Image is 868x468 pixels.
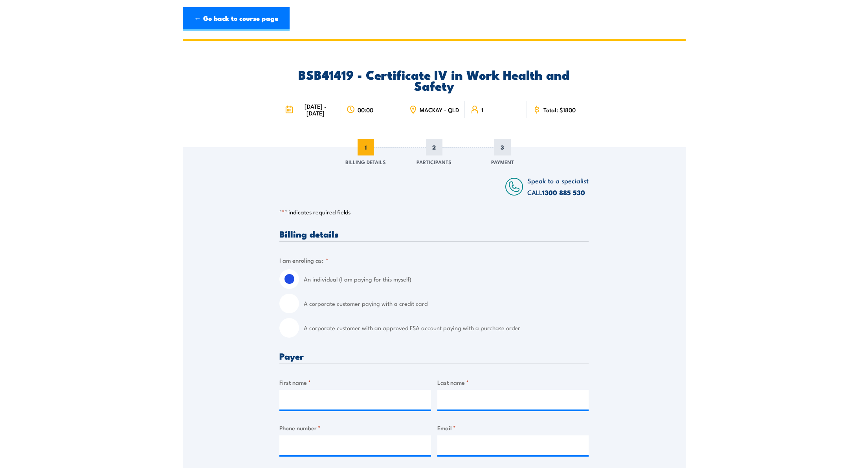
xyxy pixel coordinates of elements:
span: 3 [494,139,511,155]
p: " " indicates required fields [279,208,589,216]
h2: BSB41419 - Certificate IV in Work Health and Safety [279,69,589,91]
label: Last name [437,378,589,387]
label: A corporate customer with an approved FSA account paying with a purchase order [304,318,589,338]
span: Participants [417,158,451,166]
label: Phone number [279,423,431,432]
span: 1 [358,139,374,155]
a: 1300 885 530 [542,187,585,197]
h3: Billing details [279,229,589,238]
a: ← Go back to course page [183,7,290,31]
label: A corporate customer paying with a credit card [304,294,589,313]
span: Payment [491,158,514,166]
span: Total: $1800 [543,106,576,113]
span: Billing Details [345,158,386,166]
span: MACKAY - QLD [420,106,459,113]
span: [DATE] - [DATE] [295,103,336,116]
span: 2 [426,139,442,155]
label: An individual (I am paying for this myself) [304,269,589,289]
span: 1 [481,106,483,113]
label: First name [279,378,431,387]
h3: Payer [279,351,589,360]
legend: I am enroling as: [279,256,328,265]
span: Speak to a specialist CALL [527,175,589,197]
label: Email [437,423,589,432]
span: 00:00 [358,106,373,113]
